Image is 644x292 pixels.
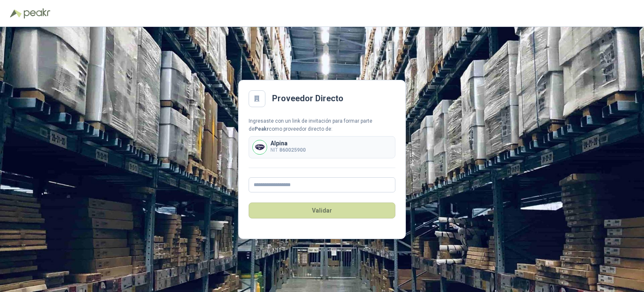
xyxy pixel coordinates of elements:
p: NIT [270,146,306,154]
img: Peakr [23,8,50,18]
img: Company Logo [253,140,267,154]
p: Alpina [270,140,306,146]
button: Validar [249,203,395,218]
b: 860025900 [279,147,306,153]
img: Logo [10,9,22,18]
div: Ingresaste con un link de invitación para formar parte de como proveedor directo de: [249,117,395,133]
h2: Proveedor Directo [272,92,343,105]
b: Peakr [254,126,269,132]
